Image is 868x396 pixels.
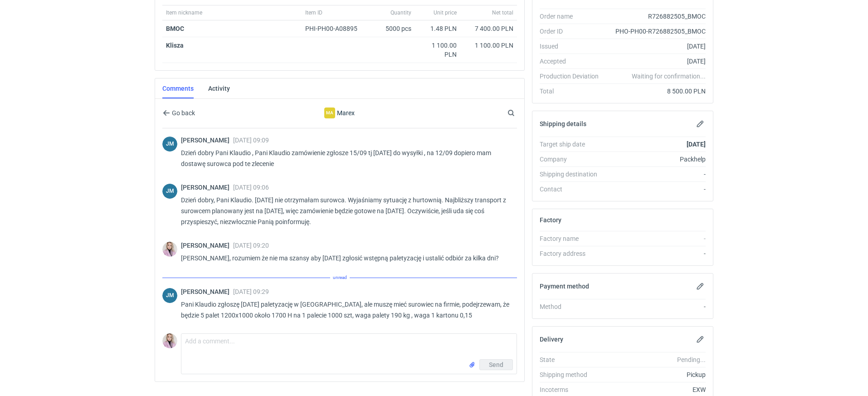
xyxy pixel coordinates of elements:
div: PHO-PH00-R726882505_BMOC [606,27,706,36]
a: BMOC [166,25,184,32]
div: Joanna Myślak [162,137,177,152]
p: Pani Klaudio zgłoszę [DATE] paletyzację w [GEOGRAPHIC_DATA], ale muszę mieć surowiec na firmie, p... [181,299,510,321]
span: Send [489,362,503,368]
span: [PERSON_NAME] [181,137,233,144]
div: Joanna Myślak [162,184,177,199]
div: 1 100.00 PLN [464,41,513,50]
strong: Klisza [166,42,184,49]
h2: Shipping details [540,120,586,127]
button: Edit payment method [695,281,706,292]
span: [PERSON_NAME] [181,288,233,295]
span: Item ID [305,9,322,16]
div: - [606,249,706,258]
p: [PERSON_NAME], rozumiem że nie ma szansy aby [DATE] zgłosić wstępną paletyzację i ustalić odbiór ... [181,253,510,264]
div: Company [540,155,606,164]
div: Marex [324,108,335,118]
h2: Factory [540,216,561,224]
span: Go back [170,110,195,116]
div: - [606,302,706,311]
div: Order name [540,12,606,21]
div: State [540,355,606,364]
div: 1 100.00 PLN [419,41,457,59]
div: Marex [265,108,414,118]
button: Go back [162,108,195,118]
span: [DATE] 09:06 [233,184,269,191]
strong: [DATE] [687,141,706,148]
button: Edit shipping details [695,118,706,129]
h2: Delivery [540,336,563,343]
figcaption: JM [162,184,177,199]
div: Factory name [540,234,606,243]
div: - [606,170,706,179]
div: R726882505_BMOC [606,12,706,21]
input: Search [506,108,535,118]
span: Quantity [390,9,411,16]
div: PHI-PH00-A08895 [305,24,366,33]
div: Incoterms [540,385,606,394]
em: Waiting for confirmation... [632,72,706,81]
h2: Payment method [540,283,589,290]
div: Factory address [540,249,606,258]
div: Joanna Myślak [162,288,177,303]
span: [PERSON_NAME] [181,242,233,249]
em: Pending... [677,356,706,363]
div: Accepted [540,57,606,66]
div: Production Deviation [540,72,606,81]
div: 7 400.00 PLN [464,24,513,33]
div: Method [540,302,606,311]
figcaption: JM [162,288,177,303]
span: [DATE] 09:29 [233,288,269,295]
span: Unit price [434,9,457,16]
div: Contact [540,185,606,194]
div: 8 500.00 PLN [606,87,706,96]
div: Shipping destination [540,170,606,179]
div: Order ID [540,27,606,36]
div: Shipping method [540,370,606,379]
figcaption: Ma [324,108,335,118]
div: - [606,234,706,243]
p: Dzień dobry, Pani Klaudio. [DATE] nie otrzymałam surowca. Wyjaśniamy sytuację z hurtownią. Najbli... [181,195,510,227]
a: Activity [208,78,230,98]
span: unread [330,273,350,283]
div: Packhelp [606,155,706,164]
span: [DATE] 09:20 [233,242,269,249]
span: [DATE] 09:09 [233,137,269,144]
div: 5000 pcs [370,20,415,37]
div: Issued [540,42,606,51]
figcaption: JM [162,137,177,152]
img: Klaudia Wiśniewska [162,242,177,257]
div: Total [540,87,606,96]
span: Net total [492,9,513,16]
div: Pickup [606,370,706,379]
span: Item nickname [166,9,202,16]
div: 1.48 PLN [419,24,457,33]
div: EXW [606,385,706,394]
a: Comments [162,78,194,98]
span: [PERSON_NAME] [181,184,233,191]
button: Send [479,359,513,370]
div: - [606,185,706,194]
div: [DATE] [606,57,706,66]
p: Dzień dobry Pani Klaudio , Pani Klaudio zamówienie zgłosze 15/09 tj [DATE] do wysyłki , na 12/09 ... [181,147,510,169]
img: Klaudia Wiśniewska [162,333,177,348]
div: [DATE] [606,42,706,51]
button: Edit delivery details [695,334,706,345]
div: Target ship date [540,140,606,149]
